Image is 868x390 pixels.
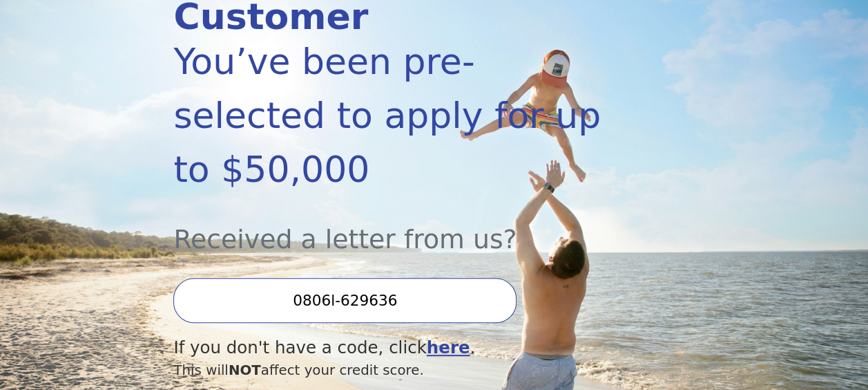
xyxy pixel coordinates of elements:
div: This will affect your credit score. [173,360,616,381]
input: Enter your Offer Code: [173,278,517,323]
div: If you don't have a code, click . [173,335,616,361]
div: You’ve been pre-selected to apply for up to $50,000 [173,35,616,196]
span: NOT [229,362,261,378]
div: Received a letter from us? [173,196,616,259]
a: here [427,337,470,357]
